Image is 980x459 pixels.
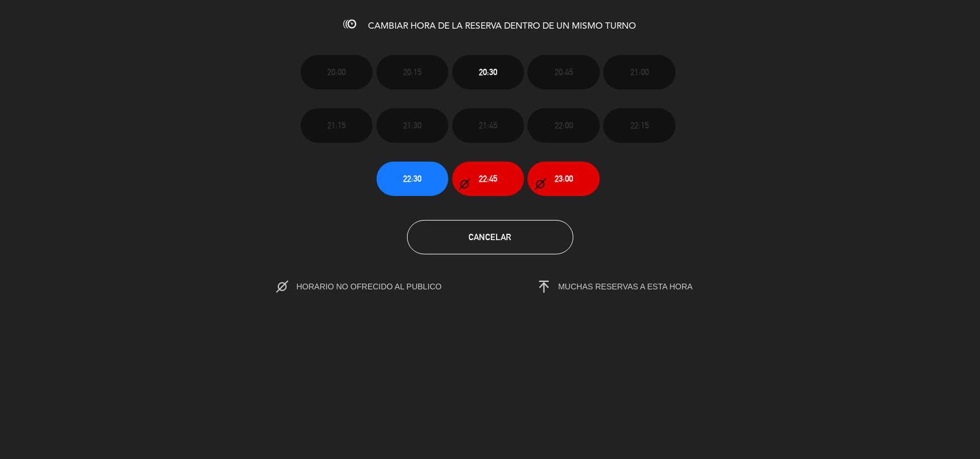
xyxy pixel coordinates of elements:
[452,108,524,143] button: 21:45
[301,55,373,89] button: 20:00
[528,162,599,196] button: 23:00
[528,55,599,89] button: 20:45
[630,65,649,79] span: 21:00
[469,232,512,242] span: Cancelar
[407,220,574,254] button: Cancelar
[555,119,573,132] span: 22:00
[327,119,346,132] span: 21:15
[479,65,497,79] span: 20:30
[555,172,573,185] span: 23:00
[603,108,675,143] button: 22:15
[528,108,599,143] button: 22:00
[479,172,497,185] span: 22:45
[327,65,346,79] span: 20:00
[452,55,524,89] button: 20:30
[403,65,421,79] span: 20:15
[369,22,637,31] span: CAMBIAR HORA DE LA RESERVA DENTRO DE UN MISMO TURNO
[452,162,524,196] button: 22:45
[555,65,573,79] span: 20:45
[296,282,466,291] span: HORARIO NO OFRECIDO AL PUBLICO
[559,282,693,291] span: MUCHAS RESERVAS A ESTA HORA
[403,119,421,132] span: 21:30
[630,119,649,132] span: 22:15
[377,108,448,143] button: 21:30
[377,55,448,89] button: 20:15
[603,55,675,89] button: 21:00
[479,119,497,132] span: 21:45
[301,108,373,143] button: 21:15
[377,162,448,196] button: 22:30
[403,172,421,185] span: 22:30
